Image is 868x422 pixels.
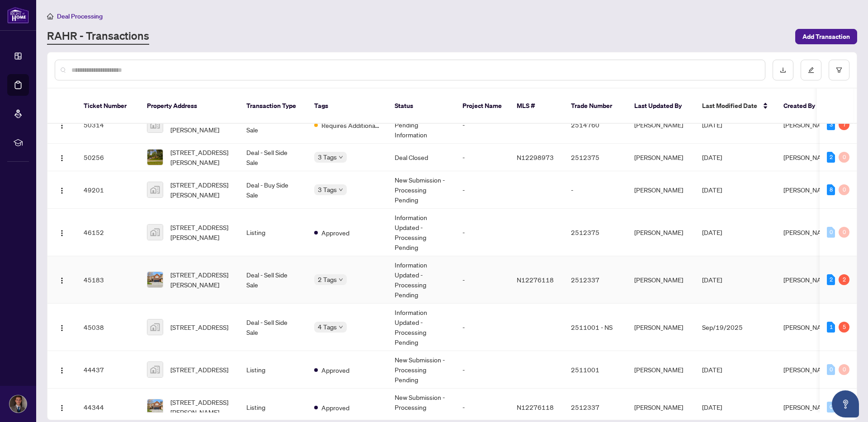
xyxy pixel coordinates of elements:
[76,106,140,144] td: 50314
[57,12,103,20] span: Deal Processing
[55,320,69,334] button: Logo
[839,322,849,333] div: 5
[827,364,835,375] div: 0
[239,209,307,256] td: Listing
[455,304,509,351] td: -
[702,228,722,236] span: [DATE]
[827,402,835,413] div: 0
[627,209,695,256] td: [PERSON_NAME]
[455,256,509,304] td: -
[627,106,695,144] td: [PERSON_NAME]
[695,89,776,124] th: Last Modified Date
[564,209,627,256] td: 2512375
[564,256,627,304] td: 2512337
[783,228,832,236] span: [PERSON_NAME]
[509,89,564,124] th: MLS #
[321,403,349,413] span: Approved
[318,152,337,162] span: 3 Tags
[783,403,832,411] span: [PERSON_NAME]
[387,89,455,124] th: Status
[239,106,307,144] td: Deal - Buy Side Sale
[47,13,53,19] span: home
[627,304,695,351] td: [PERSON_NAME]
[801,60,821,80] button: edit
[58,367,66,374] img: Logo
[55,150,69,164] button: Logo
[627,144,695,171] td: [PERSON_NAME]
[455,351,509,389] td: -
[170,365,228,375] span: [STREET_ADDRESS]
[783,121,832,129] span: [PERSON_NAME]
[387,106,455,144] td: In Progress - Pending Information
[627,89,695,124] th: Last Updated By
[147,182,163,197] img: thumbnail-img
[387,256,455,304] td: Information Updated - Processing Pending
[140,89,239,124] th: Property Address
[702,366,722,374] span: [DATE]
[58,187,66,194] img: Logo
[170,115,232,135] span: [STREET_ADDRESS][PERSON_NAME]
[147,272,163,287] img: thumbnail-img
[517,403,554,411] span: N12276118
[783,323,832,331] span: [PERSON_NAME]
[702,121,722,129] span: [DATE]
[387,351,455,389] td: New Submission - Processing Pending
[239,304,307,351] td: Deal - Sell Side Sale
[564,106,627,144] td: 2514760
[387,209,455,256] td: Information Updated - Processing Pending
[321,228,349,238] span: Approved
[829,60,849,80] button: filter
[76,209,140,256] td: 46152
[170,180,232,200] span: [STREET_ADDRESS][PERSON_NAME]
[702,323,743,331] span: Sep/19/2025
[455,209,509,256] td: -
[147,399,163,415] img: thumbnail-img
[783,366,832,374] span: [PERSON_NAME]
[76,256,140,304] td: 45183
[307,89,387,124] th: Tags
[76,89,140,124] th: Ticket Number
[318,274,337,285] span: 2 Tags
[702,403,722,411] span: [DATE]
[832,390,859,417] button: Open asap
[321,365,349,375] span: Approved
[627,351,695,389] td: [PERSON_NAME]
[702,186,722,194] span: [DATE]
[58,277,66,284] img: Logo
[564,171,627,209] td: -
[783,276,832,284] span: [PERSON_NAME]
[455,171,509,209] td: -
[827,152,835,163] div: 2
[827,227,835,238] div: 0
[455,106,509,144] td: -
[318,184,337,195] span: 3 Tags
[387,144,455,171] td: Deal Closed
[839,364,849,375] div: 0
[773,60,793,80] button: download
[780,67,786,73] span: download
[839,227,849,238] div: 0
[517,153,554,161] span: N12298973
[564,304,627,351] td: 2511001 - NS
[802,29,850,44] span: Add Transaction
[76,351,140,389] td: 44437
[339,325,343,329] span: down
[55,400,69,414] button: Logo
[58,155,66,162] img: Logo
[387,304,455,351] td: Information Updated - Processing Pending
[7,7,29,23] img: logo
[836,67,842,73] span: filter
[827,119,835,130] div: 3
[239,144,307,171] td: Deal - Sell Side Sale
[170,147,232,167] span: [STREET_ADDRESS][PERSON_NAME]
[170,322,228,332] span: [STREET_ADDRESS]
[808,67,814,73] span: edit
[839,184,849,195] div: 0
[55,117,69,132] button: Logo
[702,101,757,111] span: Last Modified Date
[795,29,857,44] button: Add Transaction
[147,362,163,377] img: thumbnail-img
[147,150,163,165] img: thumbnail-img
[58,404,66,412] img: Logo
[239,351,307,389] td: Listing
